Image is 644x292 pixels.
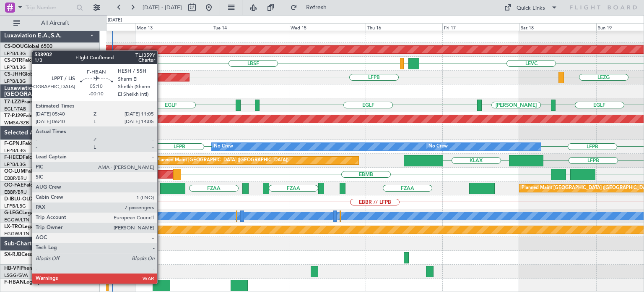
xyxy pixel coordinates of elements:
a: F-HBANLegacy 650 [4,280,51,285]
a: D-IBLU-OLDCessna Citation M2 [4,197,78,202]
div: Thu 16 [366,23,442,31]
span: T7-PJ29 [4,113,23,118]
a: T7-LZZIPraetor 600 [4,100,49,105]
a: LSGG/GVA [4,272,28,279]
a: F-GPNJFalcon 900EX [4,141,54,146]
a: LFPB/LBG [4,161,26,168]
a: CS-DOUGlobal 6500 [4,44,52,49]
button: Refresh [286,1,337,14]
div: Quick Links [517,4,545,13]
span: F-HBAN [4,280,24,285]
a: LFPB/LBG [4,203,26,209]
div: No Crew [428,140,448,153]
a: WMSA/SZB [4,120,29,126]
a: HB-VPIPhenom 300 [4,266,50,271]
span: [DATE] - [DATE] [143,4,182,11]
a: LFPB/LBG [4,78,26,84]
a: EGGW/LTN [4,231,29,237]
span: F-HECD [4,155,23,160]
a: G-LEGCLegacy 600 [4,210,49,216]
a: CS-DTRFalcon 2000 [4,58,51,63]
div: Wed 15 [289,23,366,31]
div: Tue 14 [212,23,288,31]
a: EGLF/FAB [4,106,26,112]
span: CS-DTR [4,58,22,63]
span: CS-DOU [4,44,24,49]
span: All Aircraft [22,20,88,26]
div: Planned Maint [GEOGRAPHIC_DATA] ([GEOGRAPHIC_DATA]) [156,154,288,167]
a: LX-TROLegacy 650 [4,224,49,229]
a: SX-RJBCessna Citation XLS [4,252,68,257]
span: OO-LUM [4,169,25,174]
div: Mon 13 [135,23,212,31]
button: All Aircraft [9,16,91,30]
span: CS-JHH [4,72,22,77]
a: OO-LUMFalcon 7X [4,169,48,174]
input: Trip Number [26,1,74,14]
div: Planned Maint Melsbroek Air Base [112,182,185,195]
div: No Crew [214,140,233,153]
span: G-LEGC [4,210,22,216]
button: Quick Links [500,1,562,14]
div: Fri 17 [442,23,519,31]
a: LFPB/LBG [4,147,26,154]
a: T7-PJ29Falcon 7X [4,113,46,118]
span: F-GPNJ [4,141,22,146]
a: CS-JHHGlobal 6000 [4,72,51,77]
span: OO-FAE [4,183,23,188]
span: T7-LZZI [4,100,21,105]
a: EBBR/BRU [4,189,27,195]
div: [DATE] [108,17,122,24]
span: SX-RJB [4,252,21,257]
div: Sat 18 [519,23,596,31]
a: EGGW/LTN [4,217,29,223]
div: Planned Maint Riga (Riga Intl) [86,224,148,236]
span: HB-VPI [4,266,21,271]
a: F-HECDFalcon 7X [4,155,46,160]
a: EBBR/BRU [4,175,27,182]
a: OO-FAEFalcon 7X [4,183,47,188]
span: D-IBLU-OLD [4,197,33,202]
a: LFPB/LBG [4,50,26,57]
a: LFPB/LBG [4,64,26,71]
span: Refresh [299,5,334,11]
span: LX-TRO [4,224,22,229]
